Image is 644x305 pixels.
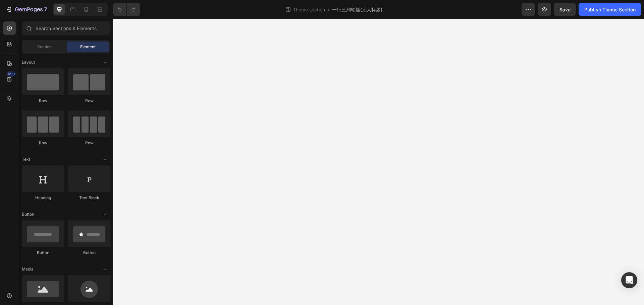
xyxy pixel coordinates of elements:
[22,250,64,256] div: Button
[22,98,64,104] div: Row
[68,250,110,256] div: Button
[621,272,637,288] div: Open Intercom Messenger
[100,57,110,68] span: Toggle open
[68,195,110,201] div: Text Block
[22,21,110,35] input: Search Sections & Elements
[100,154,110,165] span: Toggle open
[328,6,329,13] span: /
[584,6,636,13] div: Publish Theme Section
[80,44,96,50] span: Element
[22,156,30,162] span: Text
[113,3,140,16] div: Undo/Redo
[22,195,64,201] div: Heading
[68,140,110,146] div: Row
[579,3,641,16] button: Publish Theme Section
[68,98,110,104] div: Row
[3,3,50,16] button: 7
[559,7,571,12] span: Save
[554,3,576,16] button: Save
[22,266,34,272] span: Media
[113,19,644,305] iframe: Design area
[291,6,326,13] span: Theme section
[22,211,34,217] span: Button
[332,6,382,13] span: 一行三列轮播(无大标题)
[22,59,35,65] span: Layout
[22,140,64,146] div: Row
[44,5,47,13] p: 7
[6,71,16,77] div: 450
[100,209,110,220] span: Toggle open
[100,264,110,275] span: Toggle open
[37,44,52,50] span: Section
